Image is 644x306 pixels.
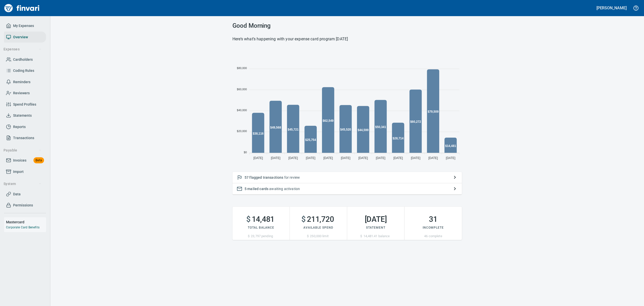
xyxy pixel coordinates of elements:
[405,207,462,240] button: 31Incomplete46 complete
[6,219,46,225] h6: Mastercard
[247,187,268,191] span: mailed cards
[13,68,34,74] span: Coding Rules
[13,34,28,40] span: Overview
[2,179,44,189] button: System
[245,187,247,191] span: 5
[13,157,26,164] span: Invoices
[4,32,46,43] a: Overview
[13,56,33,63] span: Cardholders
[323,156,333,160] tspan: [DATE]
[253,156,263,160] tspan: [DATE]
[4,20,46,32] a: My Expenses
[244,151,247,154] tspan: $0
[405,234,462,239] p: 46 complete
[4,132,46,144] a: Transactions
[13,191,21,197] span: Data
[3,2,41,14] img: Finvari
[13,112,32,119] span: Statements
[288,156,298,160] tspan: [DATE]
[6,226,39,229] a: Corporate Card Benefits
[13,23,34,29] span: My Expenses
[245,186,450,191] p: awaiting activation
[358,156,368,160] tspan: [DATE]
[4,166,46,177] a: Import
[341,156,350,160] tspan: [DATE]
[249,175,283,179] span: flagged transactions
[4,189,46,200] a: Data
[393,156,403,160] tspan: [DATE]
[306,156,315,160] tspan: [DATE]
[13,90,30,96] span: Reviewers
[245,175,450,180] p: for review
[4,200,46,211] a: Permissions
[237,109,247,112] tspan: $40,000
[405,215,462,224] h2: 31
[4,147,42,154] span: Payable
[13,169,24,175] span: Import
[237,130,247,133] tspan: $20,000
[237,67,247,70] tspan: $80,000
[33,158,44,163] span: Beta
[4,121,46,133] a: Reports
[232,22,462,29] h3: Good Morning
[232,36,462,43] h6: Here’s what’s happening with your expense card program [DATE]
[13,202,33,208] span: Permissions
[376,156,385,160] tspan: [DATE]
[2,146,44,155] button: Payable
[232,172,462,183] button: 57 flagged transactions for review
[13,135,34,141] span: Transactions
[411,156,420,160] tspan: [DATE]
[232,183,462,195] button: 5 mailed cards awaiting activation
[428,156,438,160] tspan: [DATE]
[4,54,46,65] a: Cardholders
[13,124,26,130] span: Reports
[271,156,280,160] tspan: [DATE]
[4,181,42,187] span: System
[423,226,444,229] span: Incomplete
[4,110,46,121] a: Statements
[245,175,249,179] span: 57
[596,5,627,11] h5: [PERSON_NAME]
[4,87,46,99] a: Reviewers
[4,155,46,166] a: InvoicesBeta
[446,156,455,160] tspan: [DATE]
[2,45,44,54] button: Expenses
[4,65,46,76] a: Coding Rules
[4,99,46,110] a: Spend Profiles
[13,101,36,108] span: Spend Profiles
[13,79,30,85] span: Reminders
[237,88,247,91] tspan: $60,000
[4,46,42,52] span: Expenses
[595,4,628,12] button: [PERSON_NAME]
[4,76,46,88] a: Reminders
